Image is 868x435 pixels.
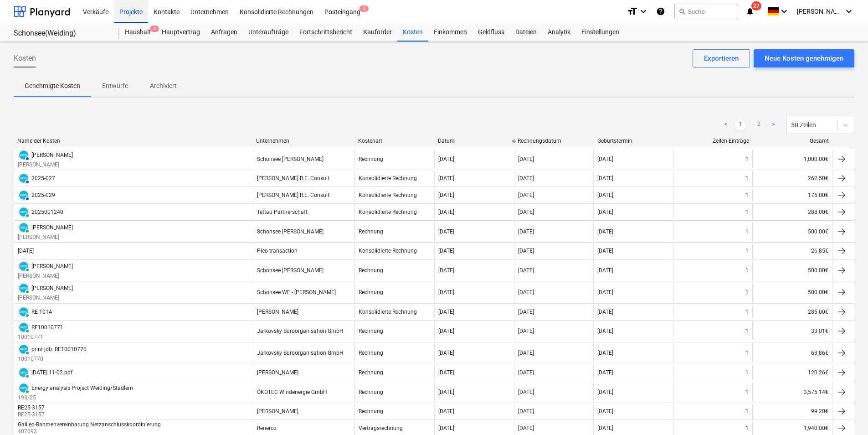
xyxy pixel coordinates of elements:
[438,309,454,315] div: [DATE]
[19,150,28,160] img: xero.svg
[18,404,45,411] div: RE25-3157
[257,192,329,198] div: [PERSON_NAME] R.E. Consult
[257,267,324,274] div: Schonsee [PERSON_NAME]
[19,262,28,271] img: xero.svg
[518,389,534,395] div: [DATE]
[638,6,649,17] i: keyboard_arrow_down
[18,222,30,233] div: Die Rechnung wurde mit Xero synchronisiert und ihr Status ist derzeit PAID
[745,175,749,181] div: 1
[797,8,842,15] span: [PERSON_NAME]
[358,23,397,41] a: Kauforder
[518,408,534,414] div: [DATE]
[25,81,80,91] p: Genehmigte Kosten
[752,365,832,380] div: 120.26€
[518,328,534,334] div: [DATE]
[597,328,613,334] div: [DATE]
[518,425,534,431] div: [DATE]
[257,328,344,334] div: Jarkovsky Buroorganisation GmbH
[257,228,324,235] div: Schonsee [PERSON_NAME]
[745,248,749,254] div: 1
[18,421,161,428] div: Galileo-Rahmenvereinbarung Netzanschlusskoordinierung
[19,383,28,393] img: xero.svg
[752,149,832,169] div: 1,000.00€
[18,394,133,402] p: 193/25
[359,350,383,356] div: Rechnung
[359,309,417,315] div: Konsolidierte Rechnung
[745,369,749,376] div: 1
[257,309,298,315] div: [PERSON_NAME]
[18,411,46,419] p: RE25-3157
[359,389,383,395] div: Rechnung
[150,81,177,91] p: Archiviert
[576,23,625,41] a: Einstellungen
[438,228,454,235] div: [DATE]
[518,309,534,315] div: [DATE]
[31,263,73,269] div: [PERSON_NAME]
[752,205,832,219] div: 288.00€
[745,289,749,295] div: 1
[753,119,764,130] a: Page 2
[18,294,73,302] p: [PERSON_NAME]
[745,156,749,162] div: 1
[779,6,790,17] i: keyboard_arrow_down
[752,222,832,241] div: 500.00€
[102,81,128,91] p: Entwürfe
[597,248,613,254] div: [DATE]
[518,228,534,235] div: [DATE]
[257,389,327,395] div: ÖKOTEC Windenergie GmbH
[31,385,133,391] div: Energy analysis Project Weiding/Stadlern
[518,192,534,198] div: [DATE]
[397,23,428,41] a: Kosten
[17,138,249,144] div: Name der Kosten
[597,408,613,414] div: [DATE]
[14,53,36,64] span: Kosten
[518,267,534,274] div: [DATE]
[257,408,298,414] div: [PERSON_NAME]
[243,23,294,41] a: Unteraufträge
[597,267,613,274] div: [DATE]
[257,248,298,254] div: Pleo transaction
[19,307,28,316] img: xero.svg
[18,355,87,363] p: 10010770
[752,321,832,341] div: 33.01€
[438,248,454,254] div: [DATE]
[704,52,739,64] div: Exportieren
[656,6,665,17] i: Wissensbasis
[18,343,30,355] div: Die Rechnung wurde mit Xero synchronisiert und ihr Status ist derzeit PAID
[518,289,534,295] div: [DATE]
[438,389,454,395] div: [DATE]
[438,408,454,414] div: [DATE]
[438,209,454,215] div: [DATE]
[19,207,28,217] img: xero.svg
[597,309,613,315] div: [DATE]
[359,408,383,414] div: Rechnung
[359,175,417,181] div: Konsolidierte Rechnung
[257,175,329,181] div: [PERSON_NAME] R.E. Consult
[119,23,156,41] a: Haushalt6
[518,175,534,181] div: [DATE]
[597,192,613,198] div: [DATE]
[745,350,749,356] div: 1
[597,389,613,395] div: [DATE]
[438,425,454,431] div: [DATE]
[745,6,755,17] i: notifications
[31,192,55,198] div: 2025-029
[257,425,277,431] div: Renerco
[752,404,832,419] div: 99.20€
[745,228,749,235] div: 1
[752,305,832,319] div: 285.00€
[18,260,30,272] div: Die Rechnung wurde mit Xero synchronisiert und ihr Status ist derzeit PAID
[510,23,542,41] a: Dateien
[438,267,454,274] div: [DATE]
[597,425,613,431] div: [DATE]
[359,328,383,334] div: Rechnung
[745,209,749,215] div: 1
[359,289,383,295] div: Rechnung
[752,382,832,402] div: 3,575.14€
[518,248,534,254] div: [DATE]
[518,156,534,162] div: [DATE]
[473,23,510,41] div: Geldfluss
[438,350,454,356] div: [DATE]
